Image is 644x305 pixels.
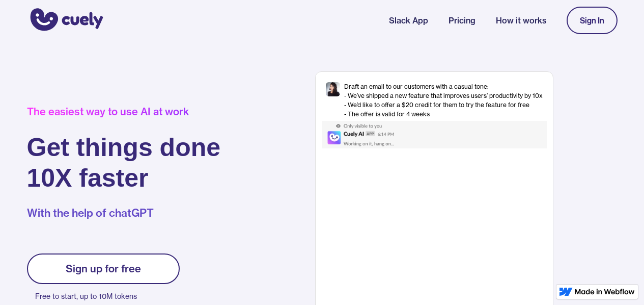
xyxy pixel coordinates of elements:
a: How it works [496,14,546,27]
a: Sign In [567,7,618,34]
p: Free to start, up to 10M tokens [35,289,180,303]
p: With the help of chatGPT [27,206,221,221]
a: home [27,2,103,39]
h1: Get things done 10X faster [27,132,221,193]
div: Draft an email to our customers with a casual tone: - We’ve shipped a new feature that improves u... [344,82,543,119]
a: Pricing [449,14,475,27]
div: Sign up for free [66,263,141,275]
a: Sign up for free [27,253,180,284]
div: The easiest way to use AI at work [27,106,221,118]
img: Made in Webflow [575,289,635,295]
a: Slack App [389,14,428,27]
div: Sign In [580,16,604,25]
